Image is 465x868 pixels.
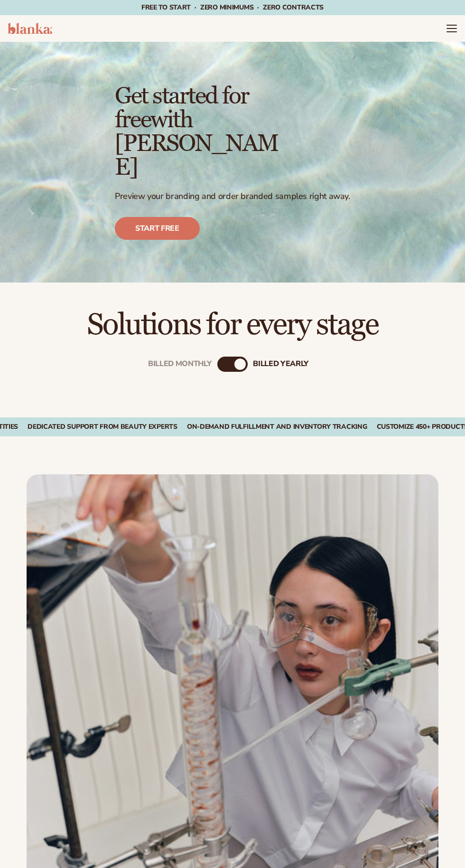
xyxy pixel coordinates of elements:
p: Preview your branding and order branded samples right away. [115,191,350,202]
div: Billed Monthly [148,359,212,368]
summary: Menu [446,23,457,34]
h1: Get started for free with [PERSON_NAME] [115,85,285,179]
img: logo [8,23,52,34]
div: billed Yearly [253,359,308,368]
div: Dedicated Support From Beauty Experts [28,423,177,431]
h2: Solutions for every stage [27,309,438,341]
span: Free to start · ZERO minimums · ZERO contracts [141,3,324,12]
div: On-Demand Fulfillment and Inventory Tracking [187,423,367,431]
a: Start free [115,217,200,240]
